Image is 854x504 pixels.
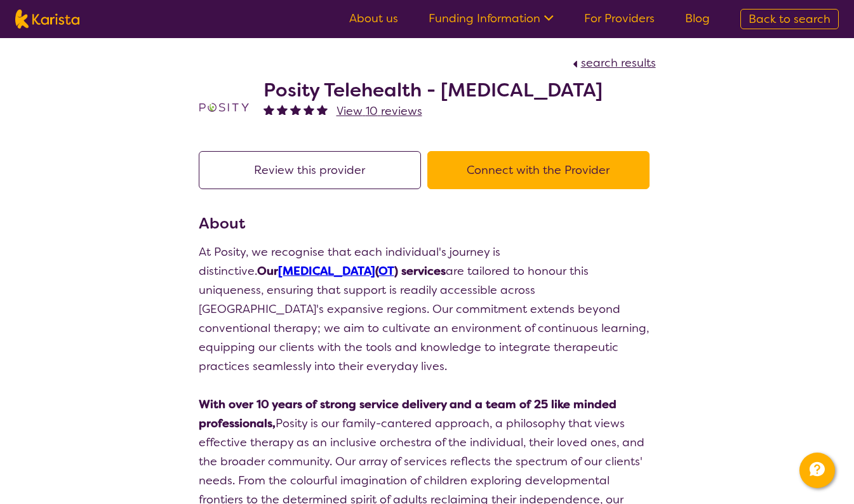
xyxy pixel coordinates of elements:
[199,212,656,235] h3: About
[685,11,710,26] a: Blog
[429,11,554,26] a: Funding Information
[304,104,314,115] img: fullstar
[199,82,250,133] img: t1bslo80pcylnzwjhndq.png
[277,104,288,115] img: fullstar
[199,397,617,431] strong: With over 10 years of strong service delivery and a team of 25 like minded professionals,
[264,79,603,102] h2: Posity Telehealth - [MEDICAL_DATA]
[740,9,839,29] a: Back to search
[199,162,427,178] a: Review this provider
[584,11,655,26] a: For Providers
[337,103,422,119] span: View 10 reviews
[337,102,422,121] a: View 10 reviews
[257,263,446,279] strong: Our ( ) services
[290,104,301,115] img: fullstar
[570,55,656,70] a: search results
[199,151,421,189] button: Review this provider
[427,162,656,178] a: Connect with the Provider
[749,11,831,27] span: Back to search
[349,11,398,26] a: About us
[799,453,835,488] button: Channel Menu
[278,263,375,279] a: [MEDICAL_DATA]
[581,55,656,70] span: search results
[15,10,79,29] img: Karista logo
[317,104,328,115] img: fullstar
[378,263,394,279] a: OT
[264,104,274,115] img: fullstar
[427,151,650,189] button: Connect with the Provider
[199,242,656,376] p: At Posity, we recognise that each individual's journey is distinctive. are tailored to honour thi...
